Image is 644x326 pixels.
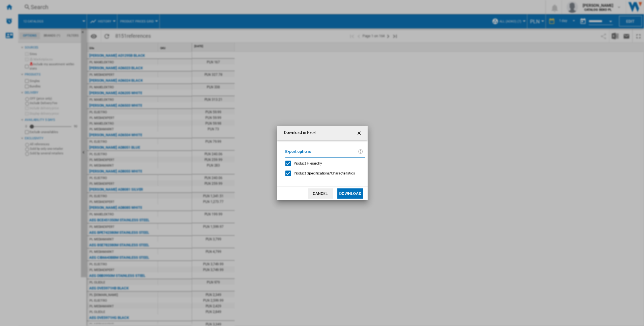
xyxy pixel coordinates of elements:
button: Cancel [308,188,333,199]
button: getI18NText('BUTTONS.CLOSE_DIALOG') [354,127,365,138]
div: Only applies to Category View [294,171,355,176]
label: Export options [285,148,358,159]
span: Product Specifications/Characteristics [294,171,355,175]
button: Download [337,188,363,199]
h4: Download in Excel [281,130,316,136]
md-checkbox: Product Hierarchy [285,161,360,166]
ng-md-icon: getI18NText('BUTTONS.CLOSE_DIALOG') [356,130,363,136]
span: Product Hierarchy [294,161,322,165]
